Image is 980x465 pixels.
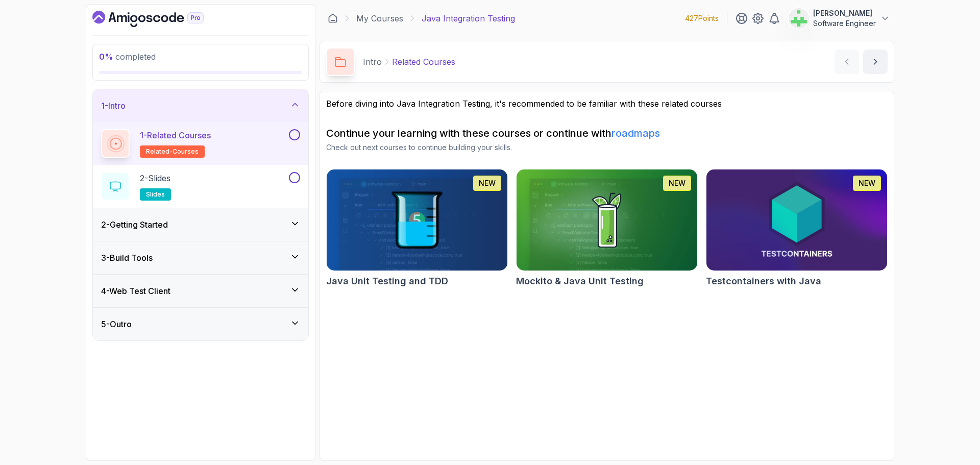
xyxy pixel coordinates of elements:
[669,178,685,188] p: NEW
[99,52,156,62] span: completed
[789,8,890,29] button: user profile image[PERSON_NAME]Software Engineer
[99,52,113,62] span: 0 %
[706,274,821,288] h2: Testcontainers with Java
[93,241,308,274] button: 3-Build Tools
[146,190,165,199] span: slides
[93,308,308,340] button: 5-Outro
[859,178,875,188] p: NEW
[93,208,308,241] button: 2-Getting Started
[92,11,227,27] a: Dashboard
[101,318,132,330] h3: 5 - Outro
[863,50,888,74] button: next content
[813,8,876,18] p: [PERSON_NAME]
[140,172,170,184] p: 2 - Slides
[327,169,507,271] img: Java Unit Testing and TDD card
[326,97,888,110] p: Before diving into Java Integration Testing, it's recommended to be familiar with these related c...
[101,285,170,297] h3: 4 - Web Test Client
[363,56,382,68] p: Intro
[140,129,211,141] p: 1 - Related Courses
[516,169,698,288] a: Mockito & Java Unit Testing cardNEWMockito & Java Unit Testing
[328,13,338,23] a: Dashboard
[326,126,888,140] h2: Continue your learning with these courses or continue with
[356,12,403,25] a: My Courses
[101,252,153,264] h3: 3 - Build Tools
[326,169,508,288] a: Java Unit Testing and TDD cardNEWJava Unit Testing and TDD
[93,275,308,307] button: 4-Web Test Client
[706,169,888,288] a: Testcontainers with Java cardNEWTestcontainers with Java
[789,9,808,28] img: user profile image
[517,169,697,271] img: Mockito & Java Unit Testing card
[835,50,859,74] button: previous content
[422,12,515,25] p: Java Integration Testing
[93,89,308,122] button: 1-Intro
[685,13,719,23] p: 427 Points
[479,178,496,188] p: NEW
[706,169,887,271] img: Testcontainers with Java card
[516,274,644,288] h2: Mockito & Java Unit Testing
[326,274,448,288] h2: Java Unit Testing and TDD
[101,218,168,231] h3: 2 - Getting Started
[101,100,126,112] h3: 1 - Intro
[392,56,455,68] p: Related Courses
[101,129,300,158] button: 1-Related Coursesrelated-courses
[101,172,300,201] button: 2-Slidesslides
[146,148,199,156] span: related-courses
[326,142,888,153] p: Check out next courses to continue building your skills.
[813,18,876,29] p: Software Engineer
[611,127,660,139] a: roadmaps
